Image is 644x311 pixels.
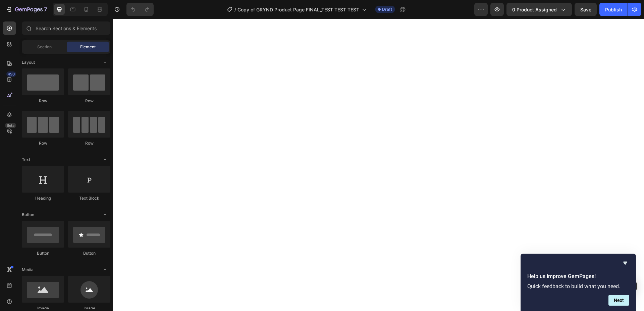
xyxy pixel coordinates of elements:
button: 7 [3,3,50,16]
span: / [234,6,236,13]
span: Text [22,157,30,163]
span: Toggle open [100,154,110,165]
div: Publish [605,6,622,13]
span: Media [22,267,34,273]
button: Next question [608,295,629,306]
div: Button [68,250,110,256]
span: Save [580,7,591,12]
div: Heading [22,195,64,201]
div: Help us improve GemPages! [527,259,629,306]
div: Button [22,250,64,256]
span: Toggle open [100,264,110,275]
span: Element [80,44,96,50]
span: Toggle open [100,57,110,68]
span: Section [37,44,52,50]
span: Draft [382,6,392,12]
div: Beta [5,123,16,128]
div: Row [22,140,64,146]
button: 0 product assigned [506,3,572,16]
span: Copy of GRYND Product Page FINAL_TEST TEST TEST [237,6,359,13]
div: 450 [6,71,16,77]
div: Text Block [68,195,110,201]
button: Publish [599,3,628,16]
button: Hide survey [621,259,629,267]
input: Search Sections & Elements [22,21,110,35]
div: Row [68,140,110,146]
div: Row [22,98,64,104]
h2: Help us improve GemPages! [527,272,629,280]
span: Toggle open [100,209,110,220]
span: 0 product assigned [512,6,557,13]
p: Quick feedback to build what you need. [527,283,629,290]
div: Undo/Redo [126,3,154,16]
span: Layout [22,59,35,65]
button: Save [575,3,597,16]
iframe: Design area [113,19,644,311]
div: Row [68,98,110,104]
p: 7 [44,5,47,13]
span: Button [22,212,34,218]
